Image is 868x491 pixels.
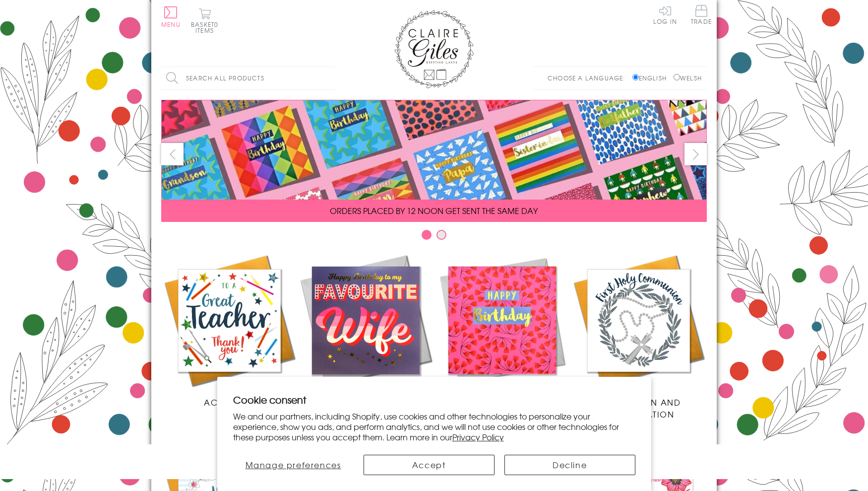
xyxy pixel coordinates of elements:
[434,252,570,408] a: Birthdays
[161,229,707,245] div: Carousel Pagination
[436,230,446,240] button: Carousel Page 2
[325,67,335,89] input: Search
[161,6,181,27] button: Menu
[422,230,432,240] button: Carousel Page 1 (Current Slide)
[548,73,630,82] p: Choose a language:
[570,252,707,420] a: Communion and Confirmation
[394,10,474,88] img: Claire Giles Greetings Cards
[330,205,538,216] span: ORDERS PLACED BY 12 NOON GET SENT THE SAME DAY
[233,411,635,442] p: We and our partners, including Shopify, use cookies and other technologies to personalize your ex...
[161,67,335,89] input: Search all products
[691,5,712,24] span: Trade
[298,252,434,408] a: New Releases
[632,73,672,82] label: English
[233,393,635,407] h2: Cookie consent
[204,396,255,408] span: Academic
[691,5,712,26] a: Trade
[504,455,635,475] button: Decline
[161,143,184,165] button: prev
[191,8,218,33] button: Basket0 items
[364,455,495,475] button: Accept
[674,73,702,82] label: Welsh
[632,74,639,80] input: English
[161,20,181,29] span: Menu
[233,455,354,475] button: Manage preferences
[195,20,218,35] span: 0 items
[684,143,707,165] button: next
[674,74,680,80] input: Welsh
[452,431,504,443] a: Privacy Policy
[161,252,298,408] a: Academic
[653,5,677,24] a: Log In
[246,459,341,471] span: Manage preferences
